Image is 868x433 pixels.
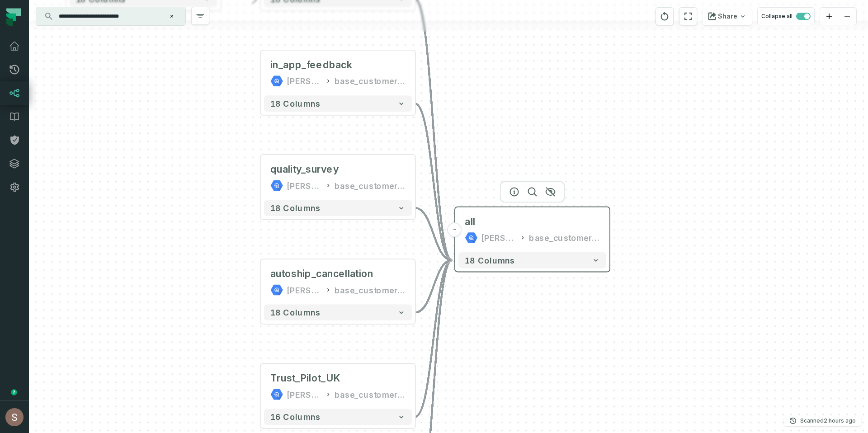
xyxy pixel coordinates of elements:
[270,59,352,71] div: in_app_feedback
[335,75,406,87] div: base_customer_health_events
[335,179,406,192] div: base_customer_health_events
[335,283,406,296] div: base_customer_health_events
[824,417,856,424] relative-time: Sep 16, 2025, 12:09 PM GMT+3
[270,99,320,108] span: 18 columns
[800,416,856,425] p: Scanned
[481,231,516,244] div: juul-warehouse
[5,408,24,426] img: avatar of Shay Gafniel
[703,7,752,25] button: Share
[270,372,340,385] div: Trust_Pilot_UK
[820,8,838,25] button: zoom in
[415,104,452,260] g: Edge from 3b3d894c10d74f99747012cb6bb7e7b1 to 193c6c5b1d44aede6c0abaf6d7d5209c
[270,268,373,280] div: autoship_cancellation
[270,163,339,176] div: quality_survey
[167,12,176,21] button: Clear search query
[270,308,320,317] span: 18 columns
[287,75,322,87] div: juul-warehouse
[757,7,815,25] button: Collapse all
[287,283,322,296] div: juul-warehouse
[448,222,462,237] button: -
[270,203,320,213] span: 18 columns
[784,415,861,426] button: Scanned[DATE] 12:09:22 PM
[415,260,452,313] g: Edge from 25fd314b51d0564f1716b5ed40d183e2 to 193c6c5b1d44aede6c0abaf6d7d5209c
[270,412,320,422] span: 16 columns
[465,215,475,228] div: all
[335,388,406,400] div: base_customer_health_events
[529,231,600,244] div: base_customer_health_events
[287,388,322,400] div: juul-warehouse
[465,255,514,265] span: 18 columns
[287,179,322,192] div: juul-warehouse
[10,388,18,396] div: Tooltip anchor
[838,8,856,25] button: zoom out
